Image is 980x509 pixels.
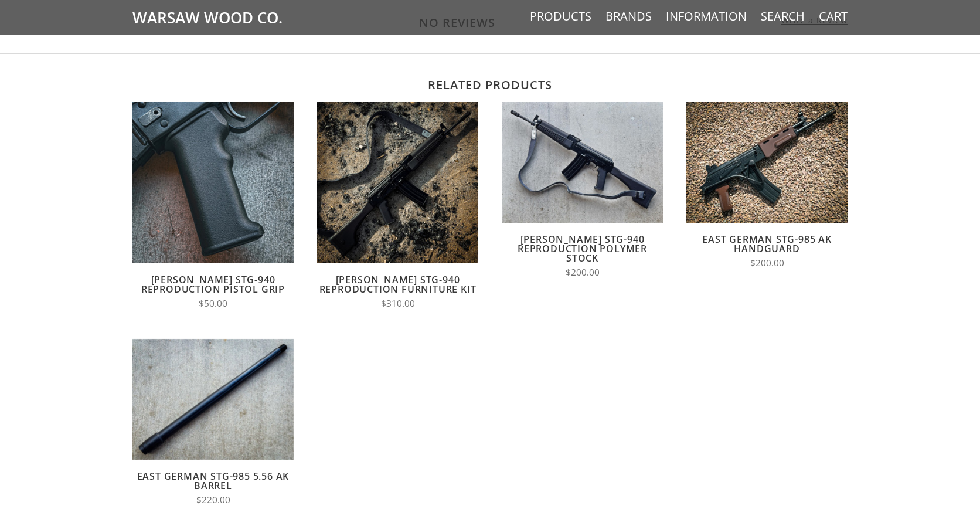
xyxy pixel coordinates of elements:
span: $310.00 [381,297,415,310]
img: Wieger STG-940 Reproduction Furniture Kit [317,102,478,263]
h2: Related products [132,77,848,92]
a: [PERSON_NAME] STG-940 Reproduction Furniture Kit [319,273,477,296]
span: $220.00 [196,494,230,506]
a: [PERSON_NAME] STG-940 Reproduction Pistol Grip [141,273,285,296]
a: East German STG-985 5.56 AK Barrel [137,470,290,492]
img: East German STG-985 AK Handguard [686,102,848,223]
span: $200.00 [566,266,600,279]
a: Information [666,9,747,24]
span: $200.00 [750,257,784,269]
a: Cart [819,9,848,24]
span: $50.00 [199,297,227,310]
a: Search [761,9,805,24]
a: Products [530,9,591,24]
img: Wieger STG-940 Reproduction Polymer Stock [502,102,663,223]
img: East German STG-985 5.56 AK Barrel [132,339,294,460]
img: Wieger STG-940 Reproduction Pistol Grip [132,102,294,263]
a: East German STG-985 AK Handguard [702,233,832,255]
a: Brands [605,9,652,24]
a: [PERSON_NAME] STG-940 Reproduction Polymer Stock [518,233,647,264]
